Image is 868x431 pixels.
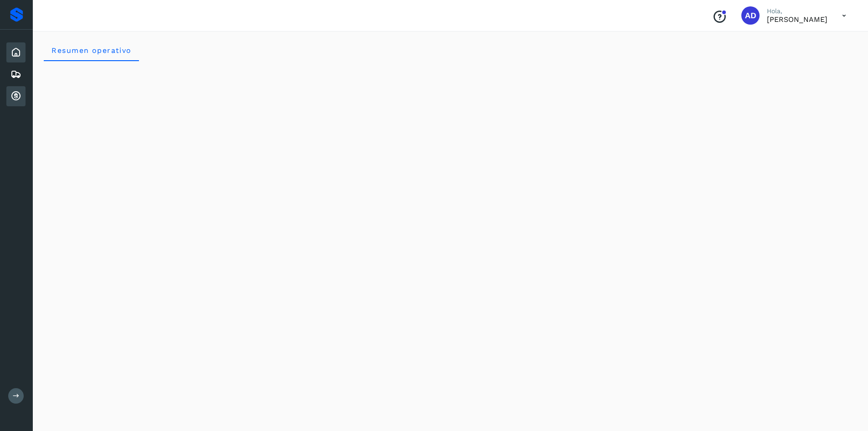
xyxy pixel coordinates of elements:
div: Inicio [6,42,26,62]
p: Hola, [767,7,827,15]
p: ANGELICA DOMINGUEZ HERNANDEZ [767,15,827,24]
div: Embarques [6,64,26,84]
div: Cuentas por cobrar [6,86,26,106]
span: Resumen operativo [51,46,132,55]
